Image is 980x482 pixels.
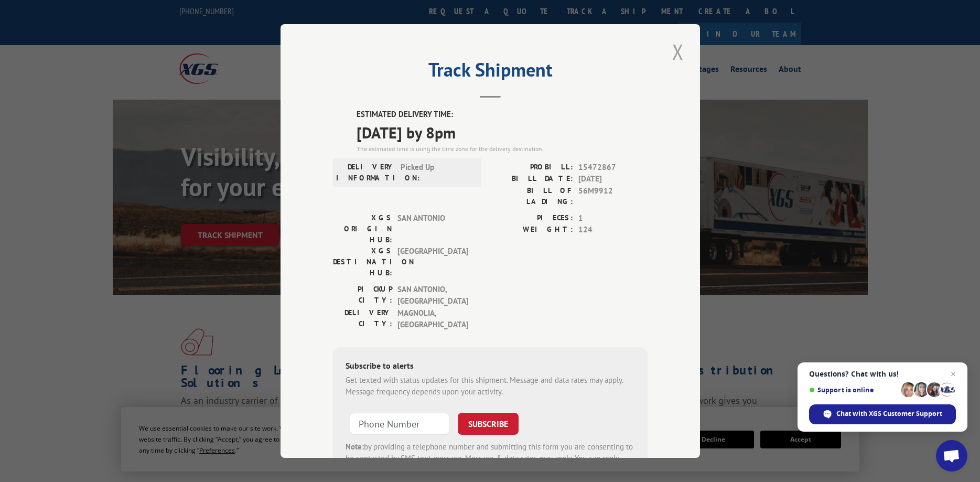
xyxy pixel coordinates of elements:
label: PICKUP CITY: [333,284,392,307]
h2: Track Shipment [333,62,648,82]
strong: Note: [346,442,364,452]
label: BILL OF LADING: [490,185,573,207]
span: 15472867 [578,162,648,174]
div: Get texted with status updates for this shipment. Message and data rates may apply. Message frequ... [346,374,635,398]
div: The estimated time is using the time zone for the delivery destination. [357,144,648,154]
div: Subscribe to alerts [346,359,635,374]
label: DELIVERY INFORMATION: [336,162,395,184]
a: Open chat [936,440,967,472]
span: [DATE] [578,173,648,185]
label: WEIGHT: [490,224,573,236]
span: 1 [578,212,648,224]
span: Chat with XGS Customer Support [809,404,956,424]
label: BILL DATE: [490,173,573,185]
label: ESTIMATED DELIVERY TIME: [357,109,648,121]
span: [DATE] by 8pm [357,121,648,144]
span: SAN ANTONIO , [GEOGRAPHIC_DATA] [397,284,468,307]
button: SUBSCRIBE [458,413,519,435]
label: XGS DESTINATION HUB: [333,245,392,279]
span: Picked Up [401,162,471,184]
label: PIECES: [490,212,573,224]
span: MAGNOLIA , [GEOGRAPHIC_DATA] [397,307,468,331]
button: Close modal [669,37,687,66]
span: Questions? Chat with us! [809,370,956,378]
span: 124 [578,224,648,236]
label: DELIVERY CITY: [333,307,392,331]
label: PROBILL: [490,162,573,174]
label: XGS ORIGIN HUB: [333,212,392,245]
span: SAN ANTONIO [397,212,468,245]
div: by providing a telephone number and submitting this form you are consenting to be contacted by SM... [346,441,635,477]
span: Chat with XGS Customer Support [836,409,942,419]
span: [GEOGRAPHIC_DATA] [397,245,468,279]
input: Phone Number [350,413,449,435]
span: 56M9912 [578,185,648,207]
span: Support is online [809,386,897,394]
